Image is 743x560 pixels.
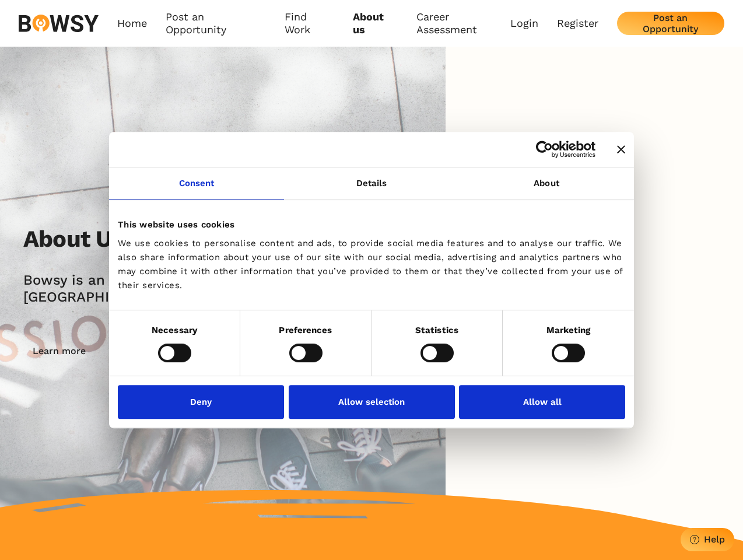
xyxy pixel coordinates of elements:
a: Register [557,17,598,30]
button: Close banner [617,145,625,153]
strong: Marketing [546,325,591,335]
img: svg%3e [19,15,99,32]
div: We use cookies to personalise content and ads, to provide social media features and to analyse ou... [118,236,625,292]
a: Home [117,10,147,37]
a: Career Assessment [416,10,510,37]
div: This website uses cookies [118,218,625,232]
a: Usercentrics Cookiebot - opens in a new window [493,141,595,158]
button: Learn more [23,339,95,363]
h2: Bowsy is an award winning Irish tech start-up that is expanding into the [GEOGRAPHIC_DATA] and th... [23,272,563,306]
a: Details [284,167,459,199]
button: Deny [118,385,284,419]
h2: About Us [23,225,124,253]
a: Consent [109,167,284,199]
strong: Preferences [279,325,332,335]
div: Post an Opportunity [626,12,715,34]
div: Help [704,534,725,545]
button: Allow all [459,385,625,419]
button: Help [681,528,734,551]
button: Allow selection [289,385,455,419]
a: About [459,167,634,199]
strong: Necessary [152,325,197,335]
strong: Statistics [415,325,458,335]
button: Post an Opportunity [617,12,724,35]
div: Learn more [33,345,86,356]
a: Login [510,17,538,30]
